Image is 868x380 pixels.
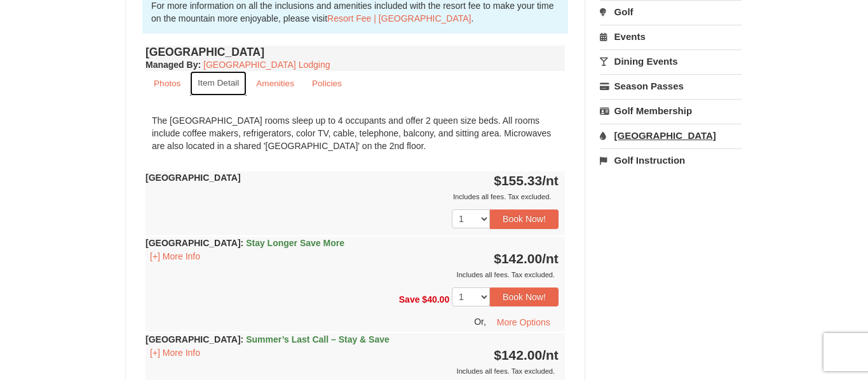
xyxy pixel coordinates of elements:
small: Photos [154,79,180,88]
strong: : [146,60,201,70]
button: Book Now! [490,209,559,228]
a: [GEOGRAPHIC_DATA] Lodging [203,60,330,70]
div: Includes all fees. Tax excluded. [146,190,559,203]
span: $40.00 [422,294,449,304]
div: Includes all fees. Tax excluded. [146,365,559,377]
span: Managed By [146,60,198,70]
h4: [GEOGRAPHIC_DATA] [146,46,565,58]
button: [+] More Info [146,346,205,360]
span: /nt [542,173,559,188]
a: Dining Events [600,49,742,73]
span: $142.00 [494,251,542,266]
a: Policies [304,71,350,96]
button: [+] More Info [146,249,205,263]
span: /nt [542,251,559,266]
span: $142.00 [494,348,542,362]
div: Includes all fees. Tax excluded. [146,268,559,281]
small: Policies [312,79,342,88]
small: Amenities [256,79,294,88]
a: Photos [146,71,189,96]
strong: [GEOGRAPHIC_DATA] [146,173,241,183]
span: : [241,238,244,248]
button: Book Now! [490,287,559,306]
strong: $155.33 [494,173,559,188]
div: The [GEOGRAPHIC_DATA] rooms sleep up to 4 occupants and offer 2 queen size beds. All rooms includ... [146,108,565,159]
a: Events [600,25,742,48]
strong: [GEOGRAPHIC_DATA] [146,238,344,248]
a: [GEOGRAPHIC_DATA] [600,124,742,147]
a: Amenities [248,71,302,96]
span: Save [399,294,420,304]
span: Summer’s Last Call – Stay & Save [246,334,390,344]
span: Or, [474,317,486,327]
span: Stay Longer Save More [246,238,344,248]
a: Golf Membership [600,99,742,122]
strong: [GEOGRAPHIC_DATA] [146,334,390,344]
button: More Options [489,313,559,332]
a: Resort Fee | [GEOGRAPHIC_DATA] [327,13,471,23]
span: : [241,334,244,344]
a: Golf Instruction [600,148,742,172]
a: Season Passes [600,74,742,98]
span: /nt [542,348,559,362]
small: Item Detail [198,78,239,88]
a: Item Detail [190,71,247,96]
